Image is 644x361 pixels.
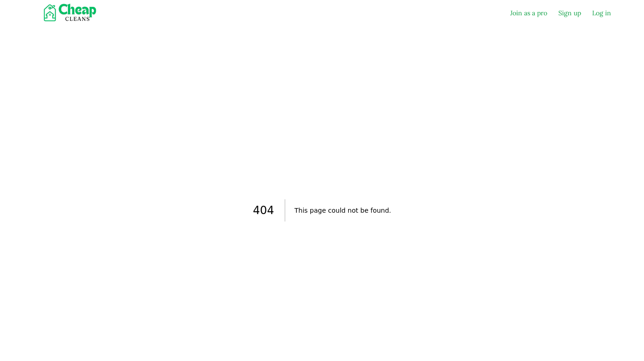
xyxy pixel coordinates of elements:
[510,8,547,18] a: Join as a pro
[253,199,285,222] h1: 404
[592,8,611,18] a: Log in
[558,8,581,18] a: Sign up
[33,4,111,22] img: Cheap Cleans Florida
[294,204,391,217] h2: This page could not be found .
